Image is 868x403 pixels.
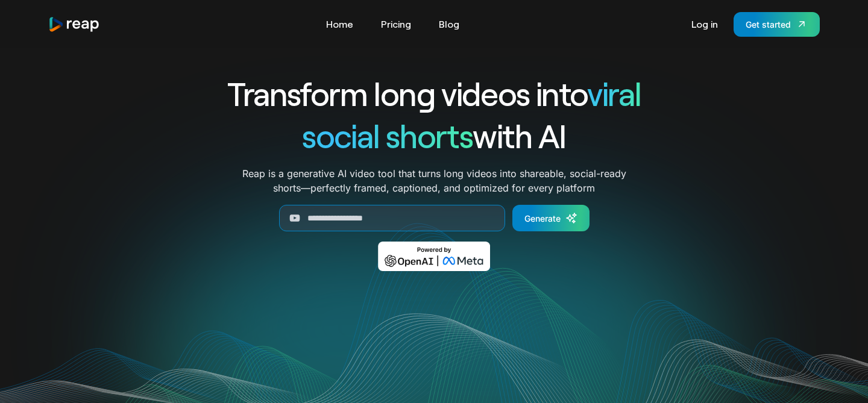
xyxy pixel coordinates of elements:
[183,114,685,157] h1: with AI
[375,14,417,34] a: Pricing
[378,242,491,271] img: Powered by OpenAI & Meta
[734,12,820,37] a: Get started
[685,14,724,34] a: Log in
[183,72,685,114] h1: Transform long videos into
[524,212,561,225] div: Generate
[433,14,465,34] a: Blog
[746,18,791,31] div: Get started
[48,16,100,33] img: reap logo
[183,205,685,231] form: Generate Form
[48,16,100,33] a: home
[242,166,626,195] p: Reap is a generative AI video tool that turns long videos into shareable, social-ready shorts—per...
[512,205,590,231] a: Generate
[320,14,359,34] a: Home
[587,73,641,113] span: viral
[302,116,473,155] span: social shorts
